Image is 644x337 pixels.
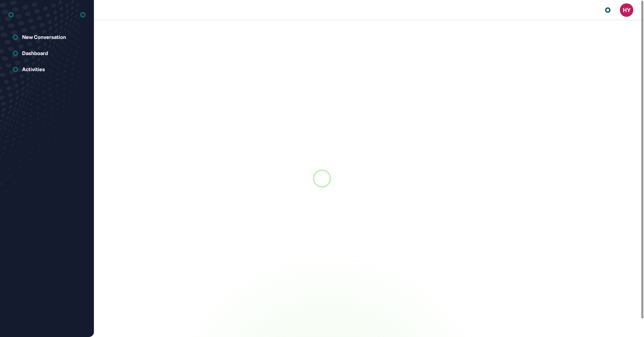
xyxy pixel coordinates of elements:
[620,3,633,17] button: HY
[22,66,45,73] div: Activities
[8,63,86,76] a: Activities
[8,47,86,60] a: Dashboard
[8,31,86,44] a: New Conversation
[22,34,66,40] div: New Conversation
[22,50,48,56] div: Dashboard
[8,9,14,20] div: entrapeer-logo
